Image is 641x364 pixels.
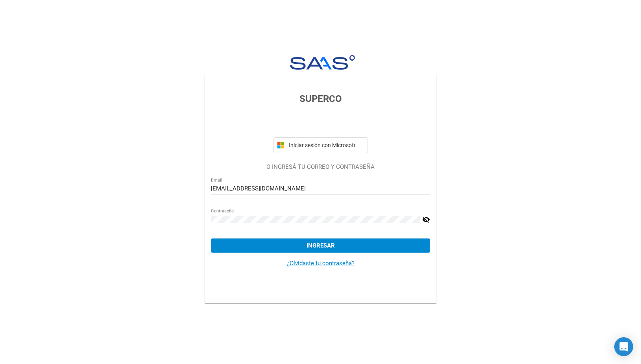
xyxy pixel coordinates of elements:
[273,137,368,153] button: Iniciar sesión con Microsoft
[614,337,633,356] div: Open Intercom Messenger
[211,92,430,106] h3: SUPERCO
[270,115,372,132] iframe: Botón de Acceder con Google
[211,238,430,253] button: Ingresar
[307,242,335,249] span: Ingresar
[287,142,364,148] span: Iniciar sesión con Microsoft
[273,115,368,132] div: Acceder con Google. Se abre en una pestaña nueva
[211,163,430,172] p: O INGRESÁ TU CORREO Y CONTRASEÑA
[287,260,355,267] a: ¿Olvidaste tu contraseña?
[422,215,430,224] mat-icon: visibility_off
